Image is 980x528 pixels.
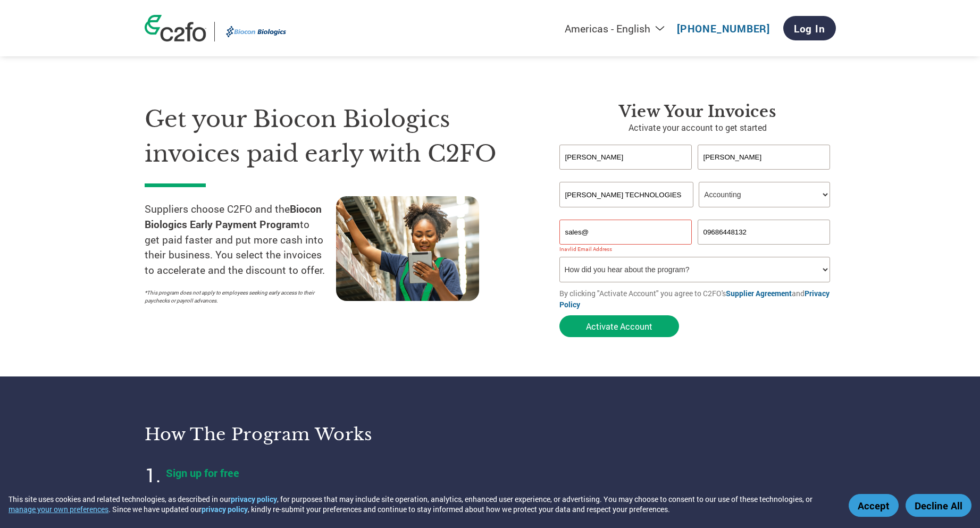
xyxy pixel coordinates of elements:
p: By clicking "Activate Account" you agree to C2FO's and [559,288,836,310]
p: Create your account [166,482,432,496]
h3: View Your Invoices [559,102,836,121]
h1: Get your Biocon Biologics invoices paid early with C2FO [145,102,527,171]
div: Invalid last name or last name is too long [698,171,831,178]
a: [PHONE_NUMBER] [677,22,770,35]
img: supply chain worker [336,196,479,301]
a: Privacy Policy [559,288,830,309]
a: privacy policy [231,494,277,504]
input: Phone* [698,220,831,245]
a: Log In [783,16,836,40]
input: Last Name* [698,145,831,170]
input: Your company name* [559,182,693,207]
button: Accept [849,494,899,517]
div: Inavlid Phone Number [698,246,831,253]
img: Biocon Biologics [223,22,290,41]
a: privacy policy [202,504,248,514]
button: Activate Account [559,315,679,337]
p: *This program does not apply to employees seeking early access to their paychecks or payroll adva... [145,289,325,305]
select: Title/Role [699,182,830,207]
h4: Sign up for free [166,466,432,480]
a: Supplier Agreement [726,288,792,298]
input: Invalid Email format [559,220,692,245]
button: manage your own preferences [9,504,108,514]
input: First Name* [559,145,692,170]
div: Invalid first name or first name is too long [559,171,692,178]
p: Activate your account to get started [559,121,836,134]
p: Suppliers choose C2FO and the to get paid faster and put more cash into their business. You selec... [145,202,336,278]
div: This site uses cookies and related technologies, as described in our , for purposes that may incl... [9,494,833,514]
h3: How the program works [145,424,477,445]
img: c2fo logo [145,15,206,41]
button: Decline All [906,494,971,517]
strong: Biocon Biologics Early Payment Program [145,202,322,231]
div: Invalid company name or company name is too long [559,208,831,215]
div: Inavlid Email Address [559,246,692,253]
